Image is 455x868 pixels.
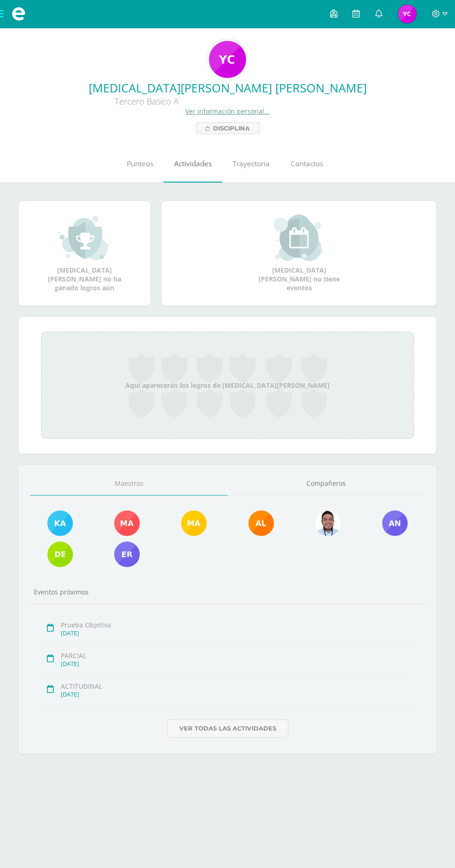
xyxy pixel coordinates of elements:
span: Punteos [127,159,153,169]
img: 5b69ea46538634a852163c0590dc3ff7.png [382,510,408,536]
img: 6bf64b0700033a2ca3395562ad6aa597.png [315,510,341,536]
a: Actividades [163,145,222,183]
img: 13db4c08e544ead93a1678712b735bab.png [47,542,73,567]
span: Disciplina [213,123,250,134]
img: 3b51858fa93919ca30eb1aad2d2e7161.png [114,542,140,567]
a: Ver todas las actividades [167,719,288,737]
a: Punteos [116,145,163,183]
a: Contactos [280,145,333,183]
div: [DATE] [61,691,415,698]
span: Trayectoria [233,159,270,169]
div: Prueba Objetiva [61,620,415,629]
a: Maestros [30,472,227,496]
img: 1c285e60f6ff79110def83009e9e501a.png [47,510,73,536]
a: Ver información personal... [185,107,270,116]
img: event_small.png [273,215,324,261]
img: c020eebe47570ddd332f87e65077e1d5.png [114,510,140,536]
a: Compañeros [227,472,425,496]
div: Tercero Basico A [7,96,286,107]
div: [DATE] [61,660,415,668]
img: 062a1d1c98ece7e2b6126b5144e791dc.png [209,41,246,78]
div: Aquí aparecerán los logros de [MEDICAL_DATA][PERSON_NAME] [41,332,414,439]
img: f5bcdfe112135d8e2907dab10a7547e4.png [181,510,207,536]
div: [MEDICAL_DATA][PERSON_NAME] no tiene eventos [253,215,345,292]
span: Contactos [291,159,323,169]
a: Trayectoria [222,145,280,183]
span: Actividades [174,159,212,169]
img: 213c93b939c5217ac5b9f4cf4cede38a.png [398,5,416,23]
div: PARCIAL [61,651,415,660]
a: Disciplina [196,122,260,134]
div: [MEDICAL_DATA][PERSON_NAME] no ha ganado logros aún [38,215,131,292]
a: [MEDICAL_DATA][PERSON_NAME] [PERSON_NAME] [7,80,448,96]
img: achievement_small.png [59,215,110,261]
div: Eventos próximos [30,587,425,596]
div: [DATE] [61,629,415,637]
img: d015825c49c7989f71d1fd9a85bb1a15.png [248,510,274,536]
div: ACTITUDINAL [61,682,415,691]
